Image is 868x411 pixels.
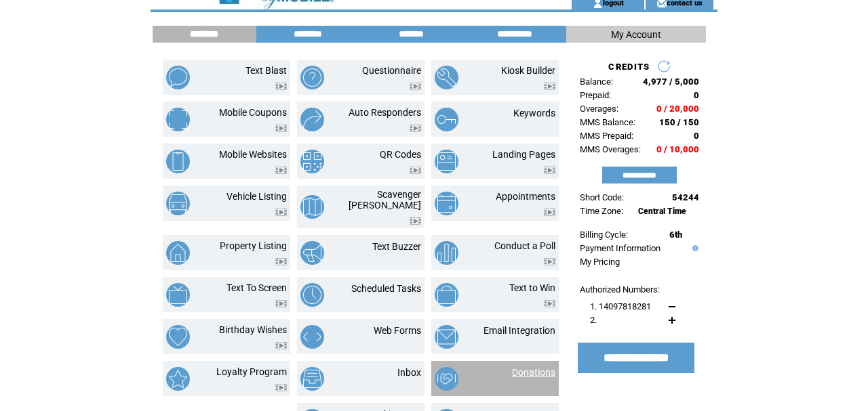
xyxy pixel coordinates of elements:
[435,325,458,349] img: email-integration.png
[380,149,421,160] a: QR Codes
[349,189,421,211] a: Scavenger [PERSON_NAME]
[410,167,421,174] img: video.png
[219,107,287,118] a: Mobile Coupons
[694,131,699,141] span: 0
[580,206,623,216] span: Time Zone:
[608,62,650,72] span: CREDITS
[351,283,421,294] a: Scheduled Tasks
[166,283,190,307] img: text-to-screen.png
[275,209,287,216] img: video.png
[580,90,611,100] span: Prepaid:
[492,149,555,160] a: Landing Pages
[300,367,324,391] img: inbox.png
[226,191,287,202] a: Vehicle Listing
[166,325,190,349] img: birthday-wishes.png
[166,367,190,391] img: loyalty-program.png
[219,149,287,160] a: Mobile Websites
[544,167,555,174] img: video.png
[372,241,421,252] a: Text Buzzer
[275,300,287,307] img: video.png
[300,241,324,265] img: text-buzzer.png
[300,195,324,219] img: scavenger-hunt.png
[509,282,555,293] a: Text to Win
[656,104,699,114] span: 0 / 20,000
[300,108,324,131] img: auto-responders.png
[659,117,699,127] span: 150 / 150
[513,108,555,118] a: Keywords
[580,243,660,253] a: Payment Information
[166,108,190,131] img: mobile-coupons.png
[580,144,641,154] span: MMS Overages:
[219,324,287,335] a: Birthday Wishes
[669,230,682,240] span: 6th
[544,300,555,307] img: video.png
[590,315,597,325] span: 2.
[349,107,421,118] a: Auto Responders
[694,90,699,100] span: 0
[226,282,287,293] a: Text To Screen
[656,144,699,154] span: 0 / 10,000
[484,325,555,336] a: Email Integration
[672,192,699,202] span: 54244
[494,240,555,251] a: Conduct a Poll
[611,29,661,40] span: My Account
[300,66,324,89] img: questionnaire.png
[580,131,633,141] span: MMS Prepaid:
[580,284,660,295] span: Authorized Numbers:
[544,83,555,90] img: video.png
[216,366,287,377] a: Loyalty Program
[166,192,190,215] img: vehicle-listing.png
[580,104,618,114] span: Overages:
[275,167,287,174] img: video.png
[544,258,555,265] img: video.png
[166,241,190,265] img: property-listing.png
[580,257,620,267] a: My Pricing
[435,66,458,89] img: kiosk-builder.png
[275,258,287,265] img: video.png
[362,65,421,76] a: Questionnaire
[166,66,190,89] img: text-blast.png
[245,65,287,76] a: Text Blast
[435,367,458,391] img: donations.png
[275,342,287,349] img: video.png
[410,83,421,90] img: video.png
[374,325,421,336] a: Web Forms
[166,150,190,173] img: mobile-websites.png
[580,77,613,87] span: Balance:
[410,217,421,225] img: video.png
[275,83,287,90] img: video.png
[435,150,458,173] img: landing-pages.png
[275,384,287,391] img: video.png
[397,367,421,378] a: Inbox
[435,192,458,215] img: appointments.png
[300,283,324,307] img: scheduled-tasks.png
[496,191,555,202] a: Appointments
[410,125,421,132] img: video.png
[300,325,324,349] img: web-forms.png
[435,241,458,265] img: conduct-a-poll.png
[643,77,699,87] span: 4,977 / 5,000
[275,125,287,132] img: video.png
[580,230,628,240] span: Billing Cycle:
[512,367,555,378] a: Donations
[435,108,458,131] img: keywords.png
[300,150,324,173] img: qr-codes.png
[689,245,698,251] img: help.gif
[435,283,458,307] img: text-to-win.png
[544,209,555,216] img: video.png
[580,117,635,127] span: MMS Balance:
[220,240,287,251] a: Property Listing
[590,301,651,311] span: 1. 14097818281
[501,65,555,76] a: Kiosk Builder
[638,207,686,216] span: Central Time
[580,192,624,202] span: Short Code:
